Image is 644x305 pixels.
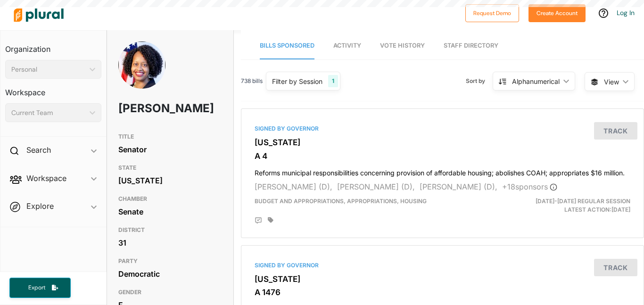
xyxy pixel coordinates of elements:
span: Sort by [466,77,493,85]
img: Headshot of Angela McKnight [118,41,165,110]
h1: [PERSON_NAME] [118,94,181,123]
a: Log In [617,8,635,17]
div: 1 [328,75,338,87]
h3: A 1476 [255,288,630,297]
h3: PARTY [118,256,222,267]
button: Track [594,259,637,276]
div: Add Position Statement [255,217,262,224]
div: Personal [11,65,86,74]
h3: TITLE [118,131,222,142]
div: Signed by Governor [255,261,630,270]
a: Bills Sponsored [260,33,314,59]
span: + 18 sponsor s [502,182,557,191]
span: Vote History [380,42,425,49]
a: Request Demo [465,8,519,17]
span: Budget and Appropriations, Appropriations, Housing [255,198,427,205]
h3: [US_STATE] [255,138,630,147]
a: Vote History [380,33,425,59]
span: Activity [333,42,361,49]
div: Current Team [11,108,86,118]
button: Export [9,278,71,298]
button: Track [594,122,637,140]
h3: [US_STATE] [255,274,630,284]
div: Filter by Session [272,76,322,86]
span: Export [22,284,52,292]
div: Senator [118,142,222,157]
div: Add tags [268,217,273,223]
div: Senate [118,205,222,219]
div: Signed by Governor [255,124,630,133]
div: Alphanumerical [512,76,560,86]
a: Create Account [528,8,586,17]
h3: A 4 [255,151,630,161]
span: [PERSON_NAME] (D), [420,182,497,191]
button: Create Account [528,4,586,22]
span: [PERSON_NAME] (D), [337,182,415,191]
div: 31 [118,236,222,250]
h3: CHAMBER [118,193,222,205]
h4: Reforms municipal responsibilities concerning provision of affordable housing; abolishes COAH; ap... [255,165,630,177]
span: [PERSON_NAME] (D), [255,182,332,191]
span: [DATE]-[DATE] Regular Session [536,198,630,205]
h3: GENDER [118,287,222,298]
span: View [604,77,619,87]
h3: Organization [5,35,101,56]
div: Latest Action: [DATE] [507,197,637,214]
a: Activity [333,33,361,59]
h3: Workspace [5,79,101,99]
h3: DISTRICT [118,224,222,236]
div: [US_STATE] [118,173,222,188]
span: 738 bills [241,77,263,85]
h2: Search [26,145,51,155]
div: Democratic [118,267,222,281]
h3: STATE [118,162,222,173]
button: Request Demo [465,4,519,22]
span: Bills Sponsored [260,42,314,49]
a: Staff Directory [444,33,498,59]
